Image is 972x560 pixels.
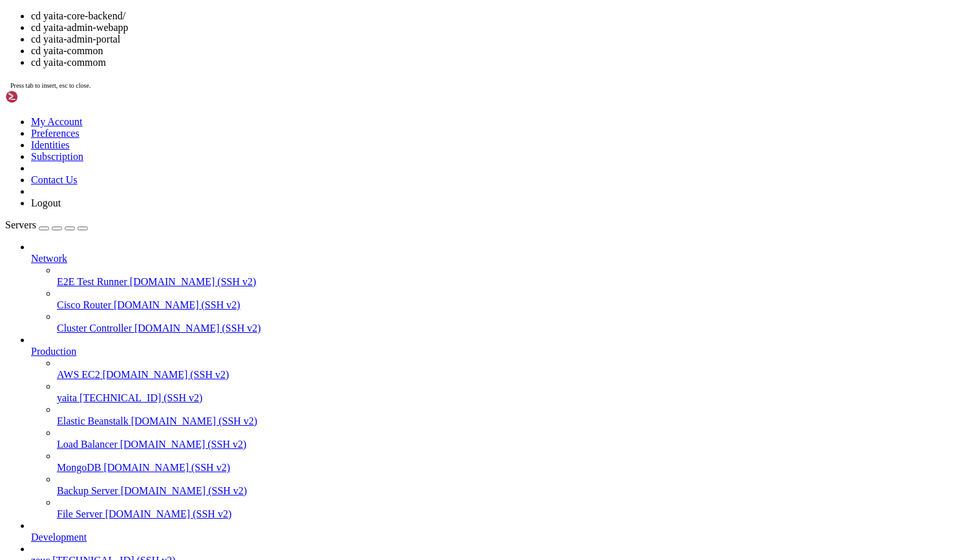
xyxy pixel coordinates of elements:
[5,345,119,355] span: ubuntu@ip-172-31-91-17
[31,334,967,520] li: Production
[31,34,967,45] li: cd yaita-admin-portal
[79,392,202,403] span: [TECHNICAL_ID] (SSH v2)
[57,485,118,496] span: Backup Server
[114,299,240,310] span: [DOMAIN_NAME] (SSH v2)
[31,57,967,68] li: cd yaita-commom
[57,404,967,427] li: Elastic Beanstalk [DOMAIN_NAME] (SSH v2)
[5,219,36,230] span: Servers
[5,49,803,60] x-row: * Support: [URL][DOMAIN_NAME]
[124,345,129,355] span: ~
[57,288,967,311] li: Cisco Router [DOMAIN_NAME] (SSH v2)
[120,439,247,450] span: [DOMAIN_NAME] (SSH v2)
[124,323,129,334] span: ~
[31,241,967,334] li: Network
[5,181,803,192] x-row: [URL][DOMAIN_NAME]
[5,159,803,170] x-row: compliance features.
[31,253,967,265] a: Network
[57,497,967,520] li: File Server [DOMAIN_NAME] (SSH v2)
[31,151,83,162] a: Subscription
[31,253,67,264] span: Network
[31,346,76,357] span: Production
[212,334,279,345] span: yaita-web-app
[31,10,967,22] li: cd yaita-core-backend/
[5,219,88,230] a: Servers
[57,357,967,381] li: AWS EC2 [DOMAIN_NAME] (SSH v2)
[134,323,261,334] span: [DOMAIN_NAME] (SSH v2)
[5,225,803,235] x-row: 9 updates can be applied immediately.
[57,427,967,450] li: Load Balancer [DOMAIN_NAME] (SSH v2)
[57,392,967,404] a: yaita [TECHNICAL_ID] (SSH v2)
[57,323,132,334] span: Cluster Controller
[57,265,967,288] li: E2E Test Runner [DOMAIN_NAME] (SSH v2)
[57,508,967,520] a: File Server [DOMAIN_NAME] (SSH v2)
[57,311,967,334] li: Cluster Controller [DOMAIN_NAME] (SSH v2)
[5,345,803,356] x-row: : $ cd yaita-
[121,485,248,496] span: [DOMAIN_NAME] (SSH v2)
[57,415,967,427] a: Elastic Beanstalk [DOMAIN_NAME] (SSH v2)
[57,323,967,334] a: Cluster Controller [DOMAIN_NAME] (SSH v2)
[31,532,967,543] a: Development
[131,415,258,426] span: [DOMAIN_NAME] (SSH v2)
[5,93,803,104] x-row: System load: 0.0 Processes: 183
[31,346,967,357] a: Production
[5,312,803,323] x-row: Last login: [DATE] from [TECHNICAL_ID]
[57,462,967,474] a: MongoDB [DOMAIN_NAME] (SSH v2)
[31,197,61,208] a: Logout
[57,381,967,404] li: yaita [TECHNICAL_ID] (SSH v2)
[5,71,803,82] x-row: System information as of [DATE]
[31,532,87,543] span: Development
[57,415,129,426] span: Elastic Beanstalk
[5,257,803,268] x-row: Enable ESM Apps to receive additional future security updates.
[5,323,803,334] x-row: : $ ls
[5,148,803,159] x-row: * Ubuntu Pro delivers the most comprehensive open source security and
[57,462,101,473] span: MongoDB
[57,474,967,497] li: Backup Server [DOMAIN_NAME] (SSH v2)
[57,369,967,381] a: AWS EC2 [DOMAIN_NAME] (SSH v2)
[57,276,127,287] span: E2E Test Runner
[31,139,70,150] a: Identities
[5,334,98,345] span: yaita-admin-portal
[31,174,78,185] a: Contact Us
[5,235,803,246] x-row: To see these additional updates run: apt list --upgradable
[103,369,229,380] span: [DOMAIN_NAME] (SSH v2)
[5,126,803,137] x-row: Swap usage: 0%
[5,90,79,103] img: Shellngn
[57,299,967,311] a: Cisco Router [DOMAIN_NAME] (SSH v2)
[31,116,83,127] a: My Account
[57,299,111,310] span: Cisco Router
[196,345,201,356] div: (35, 31)
[5,27,803,38] x-row: * Documentation: [URL][DOMAIN_NAME]
[109,334,202,345] span: yaita-core-backend
[103,462,230,473] span: [DOMAIN_NAME] (SSH v2)
[5,38,803,49] x-row: * Management: [URL][DOMAIN_NAME]
[31,128,79,139] a: Preferences
[57,485,967,497] a: Backup Server [DOMAIN_NAME] (SSH v2)
[5,323,119,334] span: ubuntu@ip-172-31-91-17
[57,276,967,288] a: E2E Test Runner [DOMAIN_NAME] (SSH v2)
[57,369,100,380] span: AWS EC2
[57,439,967,450] a: Load Balancer [DOMAIN_NAME] (SSH v2)
[5,301,803,312] x-row: *** System restart required ***
[31,520,967,543] li: Development
[31,45,967,57] li: cd yaita-common
[10,82,90,89] span: Press tab to insert, esc to close.
[31,22,967,34] li: cd yaita-admin-webapp
[5,5,803,16] x-row: Welcome to Ubuntu 24.04.3 LTS (GNU/Linux 6.14.0-1011-aws x86_64)
[5,203,803,214] x-row: Expanded Security Maintenance for Applications is not enabled.
[57,450,967,474] li: MongoDB [DOMAIN_NAME] (SSH v2)
[57,508,103,519] span: File Server
[130,276,257,287] span: [DOMAIN_NAME] (SSH v2)
[5,104,803,115] x-row: Usage of /: 42.2% of 28.02GB Users logged in: 0
[5,268,803,279] x-row: See [URL][DOMAIN_NAME] or run: sudo pro status
[105,508,232,519] span: [DOMAIN_NAME] (SSH v2)
[57,392,77,403] span: yaita
[57,439,118,450] span: Load Balancer
[5,115,803,126] x-row: Memory usage: 68% IPv4 address for enX0: [TECHNICAL_ID]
